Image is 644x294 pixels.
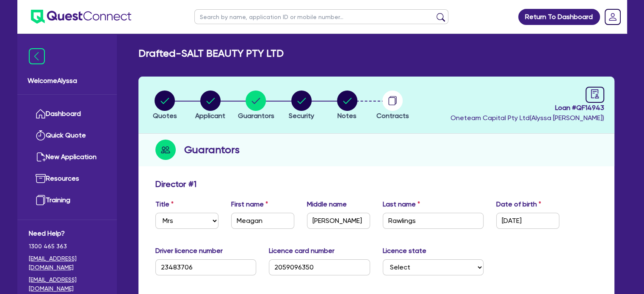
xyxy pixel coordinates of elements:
[496,213,559,229] input: DD / MM / YYYY
[451,114,604,122] span: Oneteam Capital Pty Ltd ( Alyssa [PERSON_NAME] )
[383,199,420,209] label: Last name
[518,9,600,25] a: Return To Dashboard
[29,48,45,64] img: icon-menu-close
[28,76,107,86] span: Welcome Alyssa
[237,90,274,121] button: Guarantors
[29,190,105,211] a: Training
[376,90,409,121] button: Contracts
[152,90,177,121] button: Quotes
[31,10,131,24] img: quest-connect-logo-blue
[155,140,176,160] img: step-icon
[307,199,347,209] label: Middle name
[36,130,46,140] img: quick-quote
[337,112,357,120] span: Notes
[153,112,177,120] span: Quotes
[29,242,105,251] span: 1300 465 363
[155,246,223,256] label: Driver licence number
[289,112,314,120] span: Security
[36,195,46,205] img: training
[194,9,448,24] input: Search by name, application ID or mobile number...
[269,246,334,256] label: Licence card number
[29,103,105,125] a: Dashboard
[184,142,240,157] h2: Guarantors
[138,47,284,60] h2: Drafted - SALT BEAUTY PTY LTD
[29,275,105,293] a: [EMAIL_ADDRESS][DOMAIN_NAME]
[496,199,541,209] label: Date of birth
[376,112,409,120] span: Contracts
[29,228,105,239] span: Need Help?
[590,89,600,99] span: audit
[36,152,46,162] img: new-application
[29,168,105,190] a: Resources
[195,90,226,121] button: Applicant
[602,6,624,28] a: Dropdown toggle
[29,146,105,168] a: New Application
[36,173,46,184] img: resources
[195,112,225,120] span: Applicant
[155,179,196,189] h3: Director # 1
[29,125,105,146] a: Quick Quote
[288,90,315,121] button: Security
[238,112,274,120] span: Guarantors
[383,246,426,256] label: Licence state
[29,254,105,272] a: [EMAIL_ADDRESS][DOMAIN_NAME]
[155,199,174,209] label: Title
[451,103,604,113] span: Loan # QF14943
[231,199,268,209] label: First name
[337,90,358,121] button: Notes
